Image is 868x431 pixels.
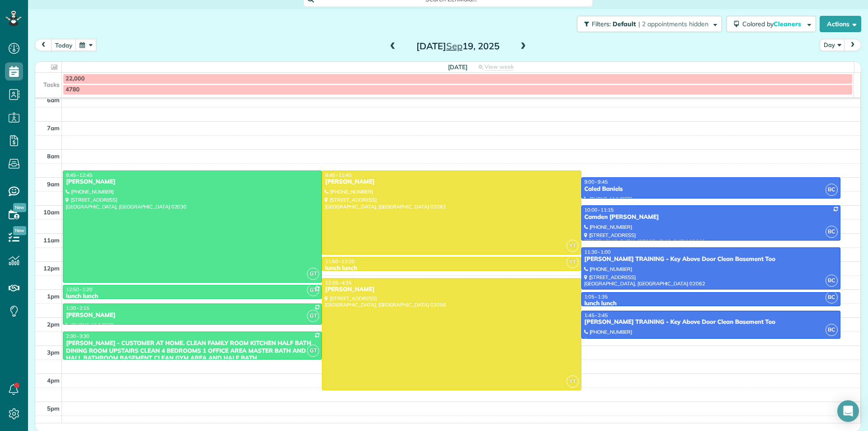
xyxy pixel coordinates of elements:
[485,63,514,71] span: View week
[13,203,26,212] span: New
[66,293,319,300] div: lunch lunch
[47,349,60,356] span: 3pm
[325,265,578,272] div: lunch lunch
[577,16,722,32] button: Filters: Default | 2 appointments hidden
[307,310,319,322] span: GT
[585,249,611,255] span: 11:30 - 1:00
[307,345,319,357] span: GT
[66,178,319,186] div: [PERSON_NAME]
[47,180,60,188] span: 9am
[325,172,351,178] span: 8:45 - 11:45
[66,286,92,293] span: 12:50 - 1:20
[446,40,462,52] span: Sep
[584,318,838,326] div: [PERSON_NAME] TRAINING - Key Above Door Clean Basement Too
[448,63,467,71] span: [DATE]
[35,39,52,51] button: prev
[325,178,578,186] div: [PERSON_NAME]
[844,39,861,51] button: next
[66,75,85,82] span: 22,000
[826,275,838,287] span: BC
[837,400,859,422] div: Open Intercom Messenger
[307,284,319,296] span: GT
[566,240,579,252] span: YT
[585,294,608,300] span: 1:05 - 1:35
[726,16,816,32] button: Colored byCleaners
[585,312,608,318] span: 1:45 - 2:45
[66,312,319,319] div: [PERSON_NAME]
[325,286,578,294] div: [PERSON_NAME]
[66,305,90,311] span: 1:30 - 2:15
[585,179,608,185] span: 9:00 - 9:45
[585,207,614,213] span: 10:00 - 11:15
[820,39,845,51] button: Day
[401,41,514,51] h2: [DATE] 19, 2025
[66,172,92,178] span: 8:45 - 12:45
[826,184,838,196] span: BC
[774,20,802,28] span: Cleaners
[566,375,579,388] span: YT
[47,96,60,104] span: 6am
[742,20,804,28] span: Colored by
[584,256,838,263] div: [PERSON_NAME] TRAINING - Key Above Door Clean Basement Too
[584,300,838,308] div: lunch lunch
[307,268,319,280] span: GT
[47,321,60,328] span: 2pm
[47,152,60,160] span: 8am
[47,377,60,384] span: 4pm
[43,265,60,272] span: 12pm
[47,124,60,132] span: 7am
[43,237,60,244] span: 11am
[638,20,708,28] span: | 2 appointments hidden
[47,293,60,300] span: 1pm
[325,279,351,286] span: 12:35 - 4:35
[572,16,722,32] a: Filters: Default | 2 appointments hidden
[584,185,838,193] div: Caled Baniels
[613,20,637,28] span: Default
[66,340,319,363] div: [PERSON_NAME] - CUSTOMER AT HOME. CLEAN FAMILY ROOM KITCHEN HALF BATH DINING ROOM UPSTAIRS CLEAN ...
[826,226,838,238] span: BC
[566,256,579,268] span: YT
[820,16,861,32] button: Actions
[66,333,90,339] span: 2:30 - 3:30
[826,291,838,303] span: BC
[43,208,60,216] span: 10am
[584,213,838,221] div: Camden [PERSON_NAME]
[13,226,26,235] span: New
[592,20,611,28] span: Filters:
[51,39,76,51] button: today
[66,86,80,93] span: 4780
[826,324,838,336] span: BC
[47,405,60,412] span: 5pm
[325,258,354,265] span: 11:50 - 12:20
